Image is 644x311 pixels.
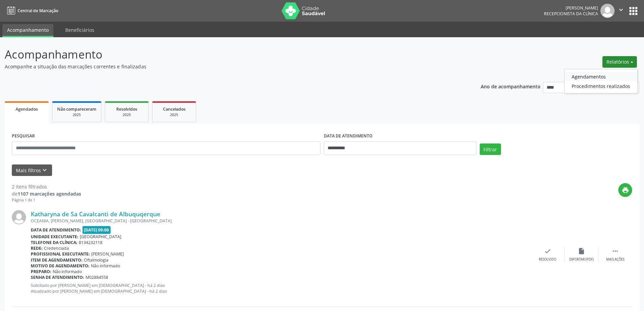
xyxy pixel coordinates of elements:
[44,245,69,251] span: Credenciada
[606,257,624,262] div: Mais ações
[622,186,629,194] i: print
[82,226,111,234] span: [DATE] 09:00
[600,4,615,18] img: img
[578,247,585,255] i: insert_drive_file
[116,106,137,112] span: Resolvidos
[163,106,186,112] span: Cancelados
[615,4,627,18] button: 
[79,240,102,245] span: 8134232118
[86,274,108,280] span: M02884558
[544,11,598,17] span: Recepcionista da clínica
[12,210,26,224] img: img
[539,257,556,262] div: Resolvido
[31,245,43,251] b: Rede:
[31,269,51,274] b: Preparo:
[110,112,144,117] div: 2025
[31,240,77,245] b: Telefone da clínica:
[569,257,594,262] div: Exportar (PDF)
[61,24,99,36] a: Beneficiários
[80,234,121,240] span: [GEOGRAPHIC_DATA]
[602,56,637,68] button: Relatórios
[16,106,38,112] span: Agendados
[84,257,109,263] span: Oftalmologia
[480,143,501,155] button: Filtrar
[31,263,90,269] b: Motivo de agendamento:
[41,166,48,174] i: keyboard_arrow_down
[12,183,81,190] div: 2 itens filtrados
[12,131,35,141] label: PESQUISAR
[91,263,120,269] span: Não informado
[617,6,625,14] i: 
[157,112,191,117] div: 2025
[618,183,632,197] button: print
[565,81,637,91] a: Procedimentos realizados
[544,247,551,255] i: check
[31,218,531,224] div: OCEANIA, [PERSON_NAME], [GEOGRAPHIC_DATA] - [GEOGRAPHIC_DATA]
[12,164,52,176] button: Mais filtroskeyboard_arrow_down
[31,283,531,294] p: Solicitado por [PERSON_NAME] em [DEMOGRAPHIC_DATA] - há 2 dias Atualizado por [PERSON_NAME] em [D...
[481,82,541,90] p: Ano de acompanhamento
[18,191,81,197] strong: 1107 marcações agendadas
[18,8,58,14] span: Central de Marcação
[57,112,96,117] div: 2025
[31,274,84,280] b: Senha de atendimento:
[5,63,449,70] p: Acompanhe a situação das marcações correntes e finalizadas
[31,227,81,233] b: Data de atendimento:
[57,106,96,112] span: Não compareceram
[12,190,81,197] div: de
[5,5,58,16] a: Central de Marcação
[31,210,160,218] a: Katharyna de Sa Cavalcanti de Albuquqerque
[565,72,637,81] a: Agendamentos
[12,197,81,203] div: Página 1 de 1
[91,251,124,257] span: [PERSON_NAME]
[31,251,90,257] b: Profissional executante:
[324,131,373,141] label: DATA DE ATENDIMENTO
[612,247,619,255] i: 
[53,269,82,274] span: Não informado
[564,69,638,93] ul: Relatórios
[2,24,53,37] a: Acompanhamento
[544,5,598,11] div: [PERSON_NAME]
[31,234,78,240] b: Unidade executante:
[31,257,82,263] b: Item de agendamento:
[5,46,449,63] p: Acompanhamento
[627,5,639,17] button: apps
